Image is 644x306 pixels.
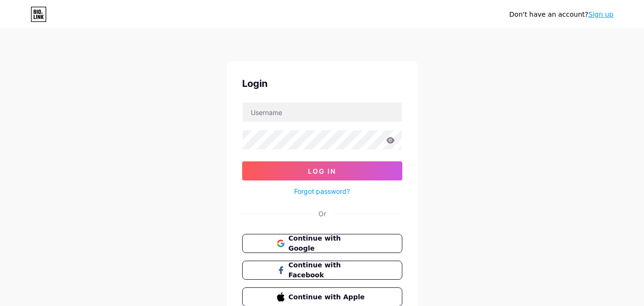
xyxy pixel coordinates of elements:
[242,76,402,91] div: Login
[288,292,367,302] span: Continue with Apple
[242,161,402,180] button: Log In
[242,234,402,253] button: Continue with Google
[509,10,613,20] div: Don't have an account?
[288,233,367,253] span: Continue with Google
[294,186,350,196] a: Forgot password?
[288,260,367,280] span: Continue with Facebook
[318,209,326,219] div: Or
[588,11,613,18] a: Sign up
[242,261,402,280] button: Continue with Facebook
[243,103,402,122] input: Username
[308,167,336,175] span: Log In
